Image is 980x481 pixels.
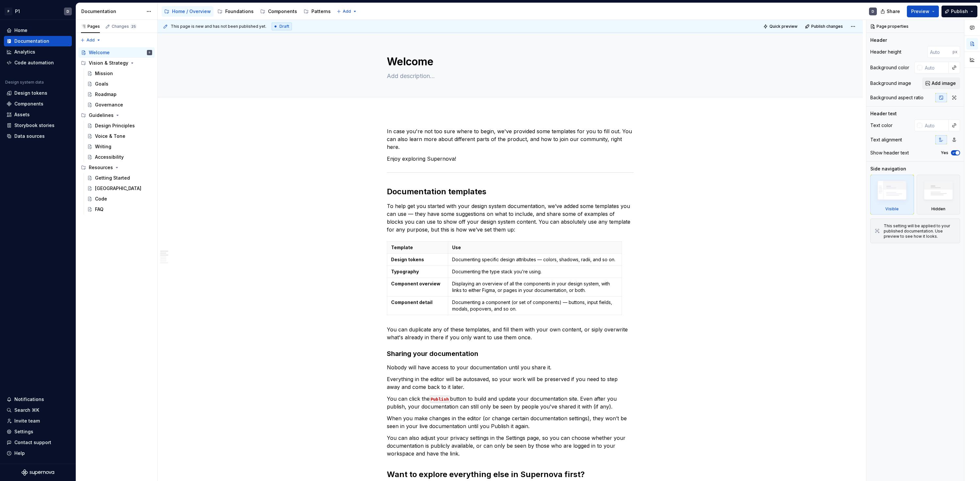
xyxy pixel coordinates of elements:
a: WelcomeD [78,47,155,58]
div: Search ⌘K [14,407,39,413]
a: Documentation [4,36,72,46]
a: Design Principles [85,120,155,131]
p: When you make changes in the editor (or change certain documentation settings), they won’t be see... [387,414,634,430]
a: Goals [85,79,155,89]
p: In case you're not too sure where to begin, we've provided some templates for you to fill out. Yo... [387,127,634,151]
span: Publish changes [811,24,843,29]
span: Quick preview [769,24,798,29]
a: Invite team [4,416,72,426]
span: 25 [130,24,137,29]
strong: Design tokens [391,257,424,262]
a: Design tokens [4,88,72,98]
label: Yes [941,150,948,155]
span: Draft [279,24,289,29]
a: [GEOGRAPHIC_DATA] [85,183,155,194]
p: You can click the button to build and update your documentation site. Even after you publish, you... [387,395,634,410]
p: Documenting the type stack you’re using. [452,268,617,275]
button: Search ⌘K [4,405,72,415]
div: Text color [870,122,893,129]
div: Assets [14,111,30,118]
div: Resources [78,162,155,173]
div: Settings [14,428,33,435]
a: Accessibility [85,152,155,162]
a: Foundations [215,6,256,17]
div: Page tree [162,5,333,18]
div: Voice & Tone [95,133,125,139]
p: Template [391,244,444,251]
button: Notifications [4,394,72,405]
div: Header text [870,110,897,117]
div: P1 [15,8,20,15]
strong: Component overview [391,281,440,286]
div: Documentation [14,38,49,44]
div: Data sources [14,133,45,139]
div: Vision & Strategy [89,60,128,66]
div: Welcome [89,49,110,56]
span: Preview [911,8,929,15]
input: Auto [927,46,953,58]
a: Getting Started [85,173,155,183]
button: Help [4,448,72,458]
button: Preview [907,6,939,17]
div: Mission [95,70,113,77]
div: Goals [95,81,108,87]
div: Background image [870,80,911,87]
div: Hidden [931,206,945,212]
div: Components [14,101,43,107]
div: Design system data [5,80,44,85]
p: Enjoy exploring Supernova! [387,155,634,163]
p: To help get you started with your design system documentation, we’ve added some templates you can... [387,202,634,233]
div: Notifications [14,396,44,403]
p: Documenting specific design attributes — colors, shadows, radii, and so on. [452,256,617,263]
p: Everything in the editor will be autosaved, so your work will be preserved if you need to step aw... [387,375,634,391]
div: Guidelines [78,110,155,120]
div: Accessibility [95,154,124,160]
a: Governance [85,100,155,110]
div: Analytics [14,49,35,55]
div: Help [14,450,25,457]
div: Foundations [225,8,254,15]
div: D [149,49,150,56]
div: This setting will be applied to your published documentation. Use preview to see how it looks. [884,223,956,239]
div: Getting Started [95,175,130,181]
span: Add [343,9,351,14]
div: Patterns [311,8,331,15]
a: Voice & Tone [85,131,155,141]
div: Show header text [870,150,909,156]
a: Assets [4,109,72,120]
div: Side navigation [870,166,906,172]
div: Resources [89,164,113,171]
p: Use [452,244,617,251]
div: Background aspect ratio [870,94,924,101]
div: Documentation [81,8,143,15]
a: Storybook stories [4,120,72,131]
a: Home / Overview [162,6,213,17]
h3: Sharing your documentation [387,349,634,358]
span: Add image [932,80,956,87]
p: You can also adjust your privacy settings in the Settings page, so you can choose whether your do... [387,434,634,457]
textarea: Welcome [386,54,632,70]
h2: Want to explore everything else in Supernova first? [387,469,634,480]
div: Code [95,196,107,202]
div: Storybook stories [14,122,55,129]
input: Auto [922,120,949,131]
div: [GEOGRAPHIC_DATA] [95,185,141,192]
button: PP1D [1,4,74,18]
strong: Typography [391,269,419,274]
a: Data sources [4,131,72,141]
div: Header height [870,49,901,55]
div: D [67,9,69,14]
div: Home [14,27,27,34]
div: Hidden [917,175,960,215]
div: Writing [95,143,111,150]
p: Displaying an overview of all the components in your design system, with links to either Figma, o... [452,281,617,294]
svg: Supernova Logo [22,469,54,476]
a: Writing [85,141,155,152]
a: Settings [4,426,72,437]
a: Home [4,25,72,36]
button: Share [877,6,904,17]
a: FAQ [85,204,155,215]
p: Documenting a component (or set of components) — buttons, input fields, modals, popovers, and so on. [452,299,617,312]
div: Page tree [78,47,155,215]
